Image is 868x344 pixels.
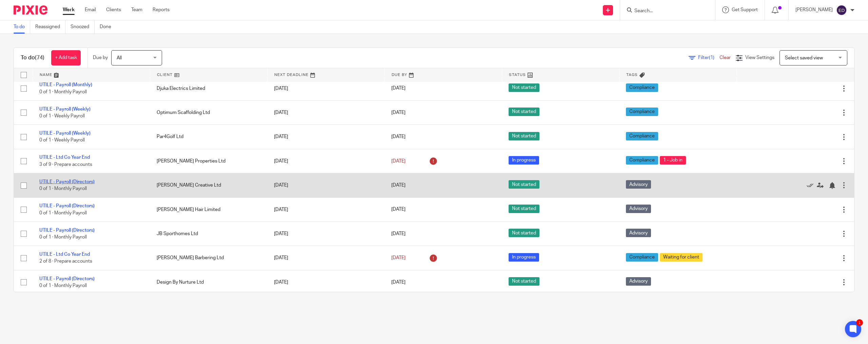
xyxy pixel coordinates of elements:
td: [DATE] [267,222,384,246]
span: Not started [509,132,539,140]
span: [DATE] [391,134,406,139]
span: Advisory [626,205,651,213]
a: UTILE - Ltd Co Year End [39,155,90,160]
img: svg%3E [836,5,847,16]
span: Compliance [626,108,658,116]
span: Not started [509,277,539,286]
a: Email [85,6,96,13]
a: Clients [106,6,121,13]
a: UTILE - Payroll (Weekly) [39,107,91,112]
a: Reports [153,6,170,13]
img: Pixie [14,5,47,15]
a: + Add task [51,50,81,65]
span: All [117,56,122,60]
span: [DATE] [391,207,406,212]
td: Optimum Scaffolding Ltd [150,100,267,125]
a: Team [131,6,142,13]
span: [DATE] [391,280,406,285]
span: [DATE] [391,159,406,164]
td: [DATE] [267,173,384,197]
span: Not started [509,205,539,213]
td: Djuka Electrics Limited [150,76,267,100]
span: Filter [698,55,719,60]
span: Not started [509,229,539,237]
span: 0 of 1 · Weekly Payroll [39,114,85,118]
span: [DATE] [391,86,406,91]
td: [DATE] [267,76,384,100]
a: UTILE - Payroll (Monthly) [39,82,92,87]
span: Not started [509,180,539,189]
div: 1 [856,319,863,326]
span: Compliance [626,83,658,92]
a: Work [63,6,75,13]
span: [DATE] [391,110,406,115]
span: Tags [626,73,638,77]
span: Not started [509,83,539,92]
span: In progress [509,156,539,165]
span: 1 - Job in [660,156,686,165]
span: 0 of 1 · Weekly Payroll [39,138,85,143]
span: (74) [35,55,44,60]
span: [DATE] [391,255,406,260]
td: [DATE] [267,270,384,294]
a: Snoozed [71,20,95,34]
span: Advisory [626,180,651,189]
a: Done [100,20,116,34]
span: 2 of 8 · Prepare accounts [39,259,92,264]
a: Mark as done [807,182,817,189]
a: UTILE - Payroll (Directors) [39,179,95,184]
span: Compliance [626,132,658,140]
span: Not started [509,108,539,116]
td: [PERSON_NAME] Barbering Ltd [150,246,267,270]
span: View Settings [745,55,774,60]
span: [DATE] [391,231,406,236]
td: [PERSON_NAME] Hair Limited [150,197,267,222]
a: UTILE - Payroll (Directors) [39,204,95,208]
span: Select saved view [785,56,823,60]
td: [DATE] [267,246,384,270]
span: Get Support [732,7,758,12]
span: (1) [709,55,714,60]
h1: To do [21,54,44,61]
span: Advisory [626,277,651,286]
span: Advisory [626,229,651,237]
td: Par4Golf Ltd [150,125,267,149]
span: 0 of 1 · Monthly Payroll [39,235,87,240]
td: JB Sporthomes Ltd [150,222,267,246]
a: UTILE - Payroll (Directors) [39,276,95,281]
p: Due by [93,54,108,61]
td: [DATE] [267,100,384,125]
a: Clear [719,55,731,60]
a: UTILE - Payroll (Weekly) [39,131,91,136]
td: [DATE] [267,125,384,149]
a: UTILE - Payroll (Directors) [39,228,95,233]
a: To do [14,20,30,34]
span: Compliance [626,156,658,165]
p: [PERSON_NAME] [795,6,833,13]
span: 0 of 1 · Monthly Payroll [39,186,87,191]
span: In progress [509,253,539,262]
span: 3 of 9 · Prepare accounts [39,162,92,167]
input: Search [634,8,695,14]
a: Reassigned [35,20,65,34]
td: Design By Nurture Ltd [150,270,267,294]
td: [PERSON_NAME] Creative Ltd [150,173,267,197]
td: [DATE] [267,149,384,173]
span: Compliance [626,253,658,262]
span: [DATE] [391,183,406,188]
span: Waiting for client [660,253,703,262]
td: [PERSON_NAME] Properties Ltd [150,149,267,173]
span: 0 of 1 · Monthly Payroll [39,211,87,215]
span: 0 of 1 · Monthly Payroll [39,283,87,288]
a: UTILE - Ltd Co Year End [39,252,90,257]
td: [DATE] [267,197,384,222]
span: 0 of 1 · Monthly Payroll [39,90,87,94]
